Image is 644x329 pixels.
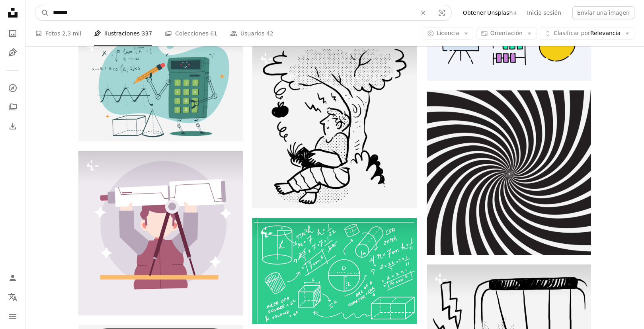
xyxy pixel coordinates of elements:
[252,122,417,129] a: Un dibujo en blanco y negro de un hombre sentado bajo un árbol
[35,21,81,46] a: Fotos 2,3 mil
[5,308,21,324] button: Menú
[266,29,273,38] span: 42
[230,21,273,46] a: Usuarios 42
[5,270,21,286] a: Iniciar sesión / Registrarse
[252,267,417,274] a: Portada de un libro con un dibujo de un fondo verde
[78,151,243,315] img: Un hombre mirando a través de un par de binoculares
[5,289,21,305] button: Idioma
[572,6,634,19] button: Enviar una imagen
[554,29,621,37] span: Relevancia
[5,5,21,22] a: Inicio — Unsplash
[414,5,432,20] button: Borrar
[423,27,473,40] button: Licencia
[437,30,459,36] span: Licencia
[210,29,217,38] span: 61
[476,27,537,40] button: Orientación
[522,6,566,19] a: Inicia sesión
[35,5,452,21] form: Encuentra imágenes en todo el sitio
[252,218,417,323] img: Portada de un libro con un dibujo de un fondo verde
[5,118,21,134] a: Historial de descargas
[427,90,591,255] img: Un remolino en blanco y negro crea una ilusión óptica.
[78,229,243,237] a: Un hombre mirando a través de un par de binoculares
[432,5,451,20] button: Búsqueda visual
[62,29,81,38] span: 2,3 mil
[165,21,217,46] a: Colecciones 61
[252,44,417,208] img: Un dibujo en blanco y negro de un hombre sentado bajo un árbol
[35,5,49,20] button: Buscar en Unsplash
[5,80,21,96] a: Explorar
[5,99,21,115] a: Colecciones
[78,31,243,141] img: Una calculadora verde con un lápiz
[78,83,243,90] a: Una calculadora verde con un lápiz
[458,6,522,19] a: Obtener Unsplash+
[427,169,591,176] a: Un remolino en blanco y negro crea una ilusión óptica.
[540,27,634,40] button: Clasificar porRelevancia
[490,30,523,36] span: Orientación
[554,30,590,36] span: Clasificar por
[5,25,21,41] a: Fotos
[5,45,21,61] a: Ilustraciones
